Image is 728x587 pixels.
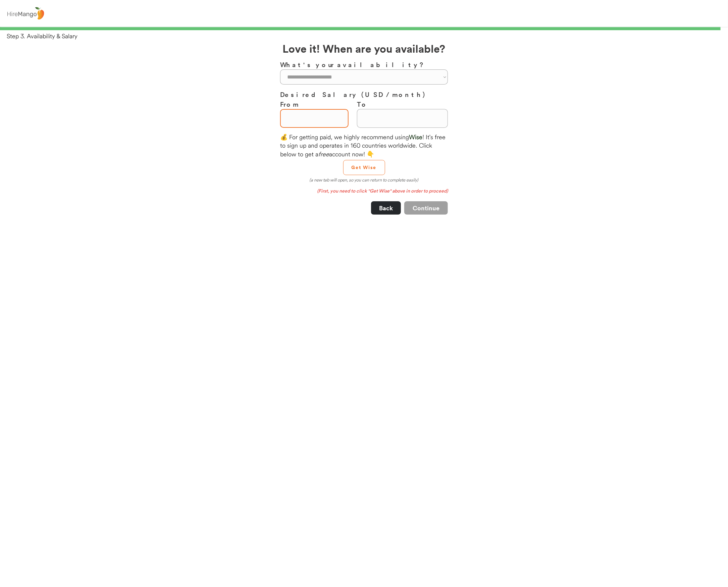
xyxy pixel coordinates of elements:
button: Back [371,201,401,215]
h2: Love it! When are you available? [283,40,446,56]
h3: What's your availability? [280,60,448,69]
button: Get Wise [343,160,385,175]
h3: Desired Salary (USD / month) [280,90,448,99]
em: (First, you need to click "Get Wise" above in order to proceed) [317,188,448,194]
img: logo%20-%20hiremango%20gray.png [5,6,46,21]
button: Continue [404,201,448,215]
em: (a new tab will open, so you can return to complete easily) [310,177,419,182]
div: 💰 For getting paid, we highly recommend using ! It's free to sign up and operates in 160 countrie... [280,133,448,158]
div: Step 3. Availability & Salary [7,32,728,40]
font: Wise [409,133,422,141]
h3: From [280,99,349,109]
h3: To [357,99,448,109]
em: free [318,150,329,158]
div: 99% [1,27,727,30]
